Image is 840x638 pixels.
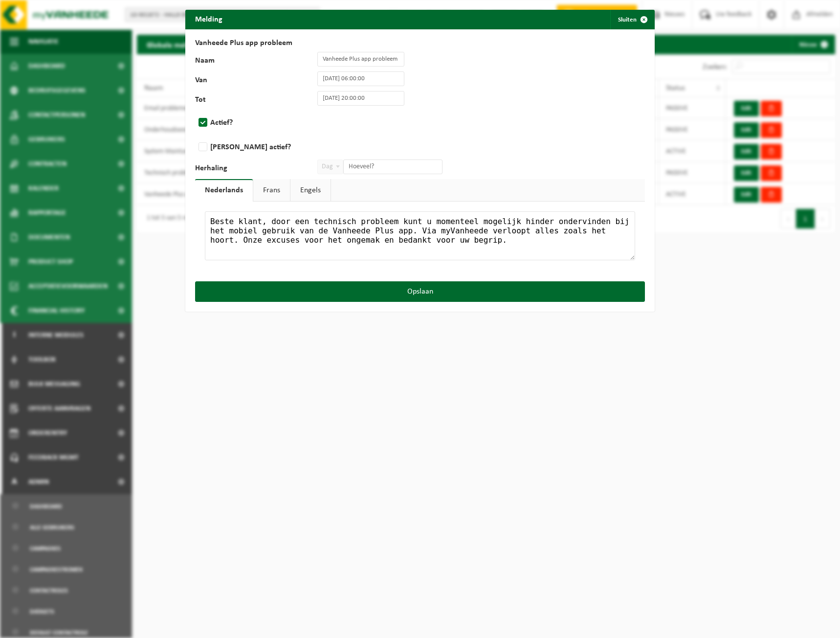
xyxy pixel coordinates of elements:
[195,281,645,302] button: Opslaan
[317,71,404,86] input: 15/10/1991 14:15:20
[195,76,317,86] label: Van
[185,10,232,28] h2: Melding
[195,164,317,174] label: Herhaling
[195,39,645,47] h2: Vanheede Plus app probleem
[195,179,253,202] a: Nederlands
[610,10,654,29] button: Sluiten
[318,160,343,174] span: Dag
[195,57,317,67] label: Naam
[253,179,290,202] a: Frans
[343,159,442,174] input: Hoeveel?
[197,115,319,130] label: Actief?
[205,211,635,260] textarea: Beste klant, door een technisch probleem kunt u momenteel mogelijk hinder ondervinden bij het mob...
[195,96,317,106] label: Tot
[290,179,331,202] a: Engels
[317,52,404,67] input: Systeem onderhoud
[317,159,343,174] span: Dag
[197,140,319,155] label: [PERSON_NAME] actief?
[317,91,404,106] input: 04/11/2019 08:59:02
